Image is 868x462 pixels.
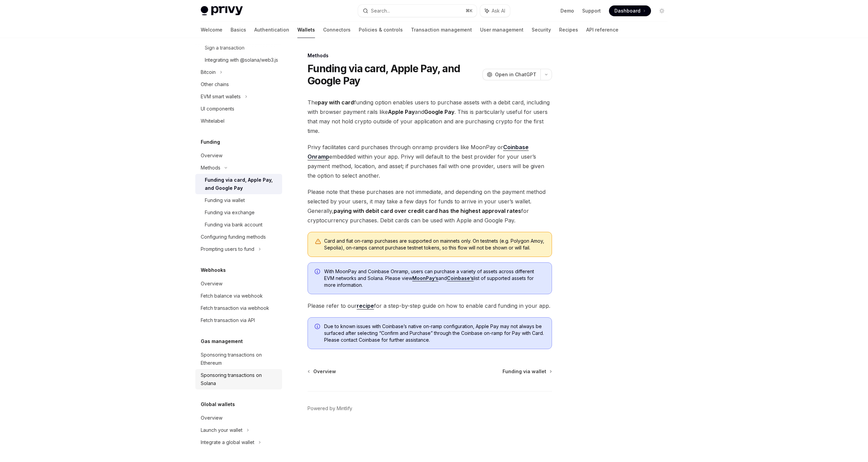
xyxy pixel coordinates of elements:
div: Funding via wallet [205,196,245,204]
div: Methods [201,164,220,172]
strong: pay with card [318,99,354,106]
a: MoonPay’s [412,275,438,281]
strong: paying with debit card over credit card has the highest approval rates [334,207,521,214]
a: Funding via wallet [502,368,551,375]
button: Toggle dark mode [656,5,667,16]
div: Other chains [201,80,229,88]
div: Overview [201,414,222,422]
span: ⌘ K [466,8,473,14]
a: Funding via card, Apple Pay, and Google Pay [195,174,282,194]
a: Whitelabel [195,115,282,127]
svg: Info [315,324,321,330]
div: Integrating with @solana/web3.js [205,56,278,64]
h5: Gas management [201,337,243,345]
div: UI components [201,105,234,113]
a: UI components [195,103,282,115]
a: Security [532,22,551,38]
span: The funding option enables users to purchase assets with a debit card, including with browser pay... [308,98,552,136]
button: Open in ChatGPT [482,69,540,80]
a: Sponsoring transactions on Ethereum [195,349,282,369]
div: Sponsoring transactions on Solana [201,371,278,387]
a: Configuring funding methods [195,231,282,243]
div: Methods [308,52,552,59]
div: Card and fiat on-ramp purchases are supported on mainnets only. On testnets (e.g. Polygon Amoy, S... [324,238,545,251]
a: Other chains [195,78,282,91]
div: Prompting users to fund [201,245,254,253]
div: Integrate a global wallet [201,438,254,446]
div: Funding via exchange [205,208,255,217]
div: Sponsoring transactions on Ethereum [201,351,278,367]
div: Launch your wallet [201,426,242,434]
a: User management [480,22,524,38]
a: Overview [308,368,336,375]
div: Bitcoin [201,68,216,76]
a: Support [582,7,601,14]
div: Fetch transaction via API [201,316,255,324]
a: Powered by Mintlify [308,405,352,412]
span: With MoonPay and Coinbase Onramp, users can purchase a variety of assets across different EVM net... [324,268,545,288]
div: Funding via card, Apple Pay, and Google Pay [205,176,278,192]
strong: Google Pay [424,108,454,115]
a: Fetch transaction via webhook [195,302,282,314]
span: Privy facilitates card purchases through onramp providers like MoonPay or embedded within your ap... [308,142,552,180]
a: Sponsoring transactions on Solana [195,369,282,389]
h5: Global wallets [201,400,235,408]
a: Transaction management [411,22,472,38]
a: recipe [357,302,374,309]
a: Overview [195,412,282,424]
div: Search... [371,7,390,15]
div: Funding via bank account [205,221,262,229]
span: Due to known issues with Coinbase’s native on-ramp configuration, Apple Pay may not always be sur... [324,323,545,343]
h5: Funding [201,138,220,146]
a: Policies & controls [359,22,403,38]
a: Wallets [297,22,315,38]
a: Funding via exchange [195,206,282,219]
a: Funding via wallet [195,194,282,206]
span: Funding via wallet [502,368,546,375]
button: Search...⌘K [358,5,477,17]
span: Open in ChatGPT [495,71,536,78]
a: Funding via bank account [195,219,282,231]
span: Dashboard [614,7,640,14]
div: Whitelabel [201,117,224,125]
a: Welcome [201,22,222,38]
a: Connectors [323,22,351,38]
a: Dashboard [609,5,651,16]
span: Please note that these purchases are not immediate, and depending on the payment method selected ... [308,187,552,225]
a: API reference [586,22,618,38]
h1: Funding via card, Apple Pay, and Google Pay [308,62,480,87]
a: Overview [195,278,282,290]
img: light logo [201,6,243,16]
div: EVM smart wallets [201,93,241,101]
a: Recipes [559,22,578,38]
a: Overview [195,149,282,162]
span: Ask AI [492,7,505,14]
a: Integrating with @solana/web3.js [195,54,282,66]
a: Basics [231,22,246,38]
span: Please refer to our for a step-by-step guide on how to enable card funding in your app. [308,301,552,310]
div: Configuring funding methods [201,233,266,241]
div: Overview [201,280,222,288]
strong: Apple Pay [388,108,415,115]
span: Overview [313,368,336,375]
a: Authentication [254,22,289,38]
div: Fetch balance via webhook [201,292,263,300]
div: Fetch transaction via webhook [201,304,269,312]
a: Fetch transaction via API [195,314,282,326]
a: Demo [560,7,574,14]
div: Overview [201,152,222,160]
svg: Info [315,269,321,276]
h5: Webhooks [201,266,226,274]
a: Fetch balance via webhook [195,290,282,302]
svg: Warning [315,238,321,245]
a: Coinbase’s [447,275,474,281]
button: Ask AI [480,5,510,17]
